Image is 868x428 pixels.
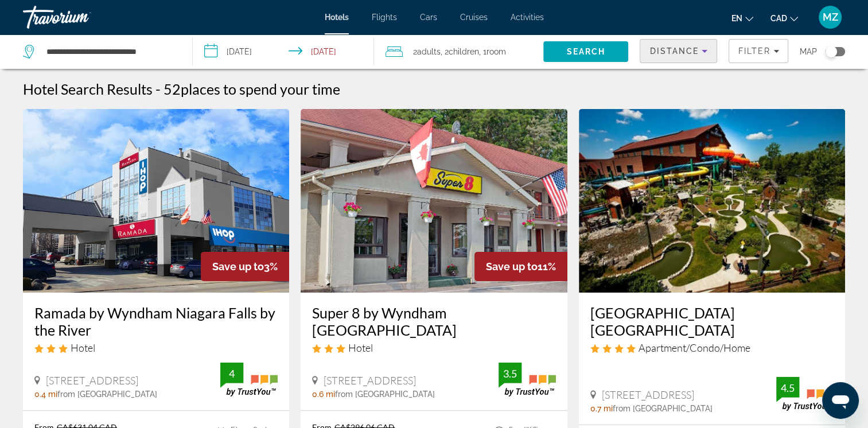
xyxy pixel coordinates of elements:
span: , 1 [479,44,506,60]
button: Change language [731,10,753,26]
div: 4 [220,367,243,380]
img: TrustYou guest rating badge [220,363,278,396]
span: MZ [823,11,838,23]
div: 3 star Hotel [34,341,278,354]
span: , 2 [441,44,479,60]
img: Ramada by Wyndham Niagara Falls by the River [23,109,289,293]
span: CAD [770,14,787,23]
a: Activities [511,13,544,22]
img: TrustYou guest rating badge [776,377,834,411]
button: Filters [729,39,788,63]
button: Travelers: 2 adults, 2 children [374,34,544,69]
span: from [GEOGRAPHIC_DATA] [57,390,157,399]
span: 0.7 mi [590,404,613,413]
span: from [GEOGRAPHIC_DATA] [613,404,713,413]
input: Search hotel destination [45,43,175,60]
button: Change currency [770,10,798,26]
a: Super 8 by Wyndham [GEOGRAPHIC_DATA] [312,304,555,338]
mat-select: Sort by [649,44,707,58]
span: en [731,14,742,23]
a: Travorium [23,2,138,32]
img: Great Wolf Lodge Niagara Falls [579,109,845,293]
span: from [GEOGRAPHIC_DATA] [335,390,435,399]
span: [STREET_ADDRESS] [602,388,694,401]
a: Ramada by Wyndham Niagara Falls by the River [34,304,278,338]
span: Hotel [348,341,373,354]
img: Super 8 by Wyndham Niagara Falls North [301,109,567,293]
span: Filter [738,46,770,56]
div: 4 star Apartment [590,341,834,354]
span: 0.4 mi [34,390,57,399]
button: Toggle map [817,46,845,57]
a: Cars [420,13,437,22]
span: [STREET_ADDRESS] [324,374,416,387]
span: [STREET_ADDRESS] [46,374,138,387]
span: - [155,80,161,98]
span: Adults [417,47,441,56]
span: Map [800,44,817,60]
a: Cruises [460,13,488,22]
div: 3% [201,252,289,281]
span: Apartment/Condo/Home [639,341,750,354]
span: Room [486,47,506,56]
span: Save up to [212,260,264,273]
a: Hotels [325,13,349,22]
img: TrustYou guest rating badge [499,363,556,396]
h2: 52 [164,80,340,98]
div: 11% [474,252,567,281]
span: 0.6 mi [312,390,335,399]
a: [GEOGRAPHIC_DATA] [GEOGRAPHIC_DATA] [590,304,834,338]
span: Hotel [71,341,95,354]
div: 3 star Hotel [312,341,555,354]
a: Flights [372,13,397,22]
span: 2 [413,44,441,60]
div: 4.5 [776,381,799,395]
div: 3.5 [499,367,521,380]
span: Search [567,47,606,56]
h1: Hotel Search Results [23,80,153,98]
button: Search [543,41,628,62]
span: places to spend your time [181,80,340,98]
button: User Menu [815,5,845,29]
iframe: Button to launch messaging window [822,382,859,419]
span: Children [449,47,479,56]
button: Select check in and out date [193,34,374,69]
span: Save up to [486,260,538,273]
span: Distance [649,46,699,56]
